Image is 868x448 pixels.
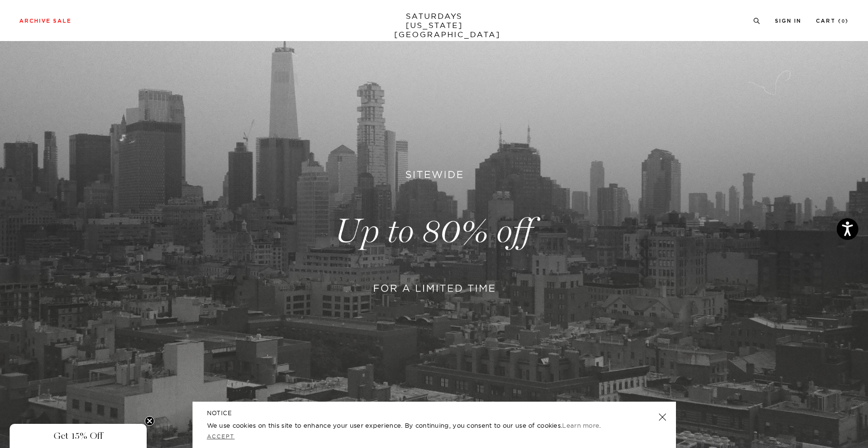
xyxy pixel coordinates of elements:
a: SATURDAYS[US_STATE][GEOGRAPHIC_DATA] [394,12,474,39]
h5: NOTICE [207,409,661,418]
a: Accept [207,433,235,440]
a: Learn more [562,421,599,429]
small: 0 [841,19,845,24]
div: Get 15% OffClose teaser [10,424,147,448]
button: Close teaser [145,416,154,426]
a: Sign In [775,18,801,24]
a: Archive Sale [19,18,71,24]
a: Cart (0) [816,18,849,24]
p: We use cookies on this site to enhance your user experience. By continuing, you consent to our us... [207,420,627,430]
span: Get 15% Off [54,430,103,442]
